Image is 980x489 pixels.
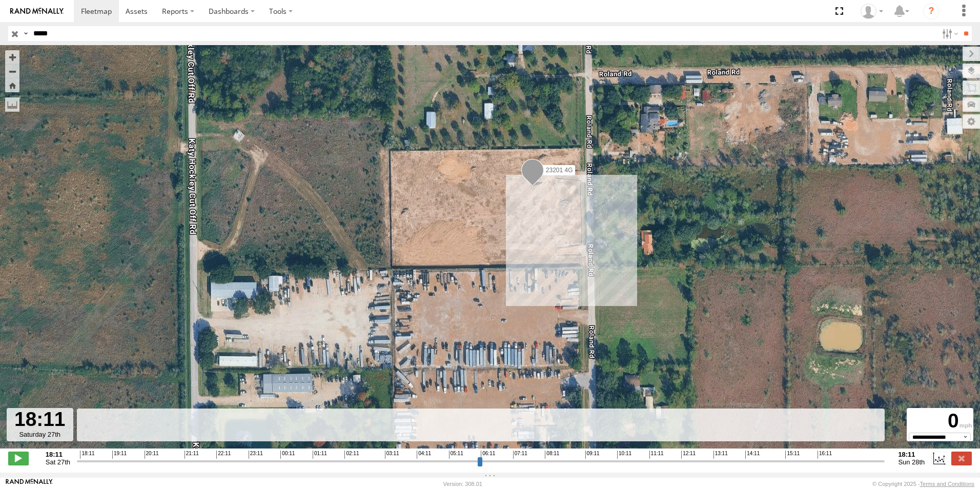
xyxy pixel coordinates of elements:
[5,78,19,92] button: Zoom Home
[22,26,30,41] label: Search Query
[585,451,600,459] span: 09:11
[785,451,800,459] span: 15:11
[872,481,974,487] div: © Copyright 2025 -
[449,451,463,459] span: 05:11
[46,458,70,466] span: Sat 27th Sep 2025
[898,451,925,458] strong: 18:11
[145,451,159,459] span: 20:11
[5,64,19,78] button: Zoom out
[923,3,940,19] i: ?
[344,451,359,459] span: 02:11
[280,451,295,459] span: 00:11
[8,452,29,465] label: Play/Stop
[481,451,495,459] span: 06:11
[10,8,64,15] img: rand-logo.svg
[713,451,728,459] span: 13:11
[5,97,19,112] label: Measure
[951,452,972,465] label: Close
[5,50,19,64] button: Zoom in
[313,451,327,459] span: 01:11
[112,451,127,459] span: 19:11
[417,451,431,459] span: 04:11
[649,451,664,459] span: 11:11
[546,167,573,174] span: 23201 4G
[80,451,94,459] span: 18:11
[216,451,231,459] span: 22:11
[963,114,980,129] label: Map Settings
[818,451,832,459] span: 16:11
[617,451,631,459] span: 10:11
[185,451,199,459] span: 21:11
[545,451,559,459] span: 08:11
[938,26,960,41] label: Search Filter Options
[898,458,925,466] span: Sun 28th Sep 2025
[920,481,974,487] a: Terms and Conditions
[6,479,53,489] a: Visit our Website
[46,451,70,458] strong: 18:11
[745,451,760,459] span: 14:11
[249,451,263,459] span: 23:11
[908,410,972,433] div: 0
[385,451,399,459] span: 03:11
[513,451,527,459] span: 07:11
[443,481,482,487] div: Version: 308.01
[857,4,887,19] div: Puma Singh
[681,451,696,459] span: 12:11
